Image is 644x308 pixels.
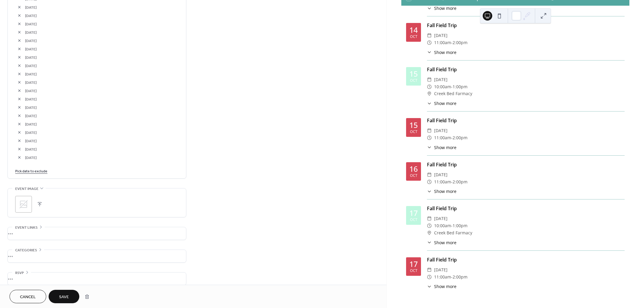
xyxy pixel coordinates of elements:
span: [DATE] [25,130,179,136]
span: 2:00pm [453,178,467,185]
span: [DATE] [25,63,179,69]
div: 15 [409,121,418,129]
span: Show more [434,283,456,290]
div: ​ [427,188,432,194]
div: ​ [427,49,432,55]
span: Show more [434,49,456,55]
span: [DATE] [25,105,179,111]
span: 2:00pm [453,273,467,281]
div: Fall Field Trip [427,117,625,124]
div: ​ [427,229,432,236]
div: 14 [409,26,418,34]
div: Fall Field Trip [427,205,625,212]
div: ​ [427,32,432,39]
span: Cancel [20,294,36,300]
div: ​ [427,76,432,83]
button: Save [49,290,79,303]
span: [DATE] [25,146,179,153]
div: ​ [427,283,432,290]
span: 11:00am [434,134,451,141]
button: ​Show more [427,239,456,246]
div: ​ [427,239,432,246]
span: [DATE] [434,266,448,273]
span: Show more [434,100,456,106]
span: [DATE] [25,38,179,44]
div: Oct [410,174,417,178]
span: [DATE] [25,80,179,86]
span: - [451,222,453,229]
span: - [451,134,453,141]
div: Fall Field Trip [427,161,625,168]
div: Oct [410,269,417,273]
button: ​Show more [427,283,456,290]
span: 11:00am [434,39,451,46]
div: ​ [427,5,432,11]
span: - [451,273,453,281]
span: 10:00am [434,222,451,229]
div: ​ [427,144,432,151]
span: 1:00pm [453,222,467,229]
div: ​ [427,215,432,222]
span: Event image [15,186,38,192]
span: 2:00pm [453,134,467,141]
button: ​Show more [427,5,456,11]
span: [DATE] [25,13,179,19]
span: [DATE] [434,171,448,178]
span: [DATE] [25,113,179,119]
span: [DATE] [25,121,179,128]
span: 2:00pm [453,39,467,46]
div: ​ [427,222,432,229]
span: Creek Bed Farmacy [434,229,472,236]
span: [DATE] [25,30,179,36]
span: [DATE] [25,138,179,144]
div: Fall Field Trip [427,66,625,73]
span: Save [59,294,69,300]
span: Event links [15,225,38,231]
div: Fall Field Trip [427,22,625,29]
span: Show more [434,188,456,194]
div: 17 [409,260,418,268]
span: [DATE] [25,46,179,52]
span: Creek Bed Farmacy [434,90,472,97]
span: 11:00am [434,273,451,281]
span: 10:00am [434,83,451,90]
div: ​ [427,100,432,106]
button: ​Show more [427,144,456,151]
span: [DATE] [25,55,179,61]
span: 11:00am [434,178,451,185]
div: ••• [8,273,186,285]
span: [DATE] [434,215,448,222]
div: ​ [427,134,432,141]
div: ​ [427,39,432,46]
span: [DATE] [434,32,448,39]
span: - [451,83,453,90]
span: 1:00pm [453,83,467,90]
span: - [451,178,453,185]
span: Show more [434,5,456,11]
button: ​Show more [427,100,456,106]
div: ​ [427,171,432,178]
span: Show more [434,144,456,151]
span: [DATE] [25,96,179,103]
div: Oct [410,130,417,134]
span: Pick date to exclude [15,168,47,174]
a: Cancel [10,290,46,303]
span: [DATE] [25,4,179,11]
span: RSVP [15,270,24,276]
div: ​ [427,127,432,134]
div: Oct [410,79,417,83]
span: [DATE] [434,76,448,83]
div: 16 [409,165,418,173]
span: [DATE] [25,21,179,27]
div: Oct [410,35,417,39]
div: ​ [427,83,432,90]
span: [DATE] [25,155,179,161]
div: ​ [427,266,432,273]
div: ​ [427,178,432,185]
span: [DATE] [25,88,179,94]
div: Fall Field Trip [427,256,625,263]
span: [DATE] [434,127,448,134]
div: 17 [409,209,418,217]
span: Show more [434,239,456,246]
span: [DATE] [25,71,179,78]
